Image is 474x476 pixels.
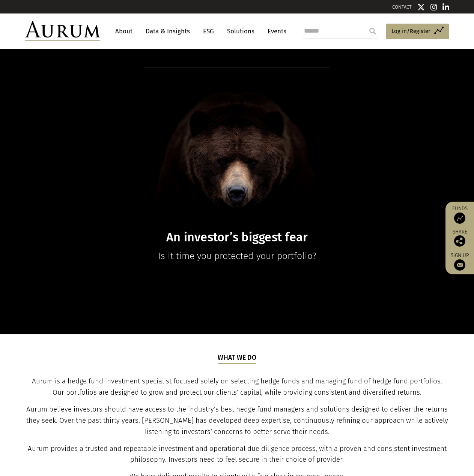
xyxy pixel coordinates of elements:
a: Solutions [223,24,258,38]
img: Linkedin icon [442,3,449,11]
div: Share [449,229,470,247]
img: Access Funds [454,213,465,224]
img: Aurum [25,21,100,41]
a: Sign up [449,252,470,271]
span: Aurum believe investors should have access to the industry’s best hedge fund managers and solutio... [26,405,448,436]
p: Is it time you protected your portfolio? [92,248,382,263]
a: Log in/Register [386,24,449,39]
input: Submit [365,24,380,39]
a: Data & Insights [142,24,194,38]
h1: An investor’s biggest fear [92,230,382,245]
a: Funds [449,205,470,224]
a: ESG [199,24,218,38]
img: Instagram icon [430,3,437,11]
h5: What we do [218,353,256,364]
img: Sign up to our newsletter [454,259,465,271]
img: Twitter icon [417,3,425,11]
a: About [111,24,136,38]
span: Aurum is a hedge fund investment specialist focused solely on selecting hedge funds and managing ... [32,377,442,397]
a: Events [264,24,286,38]
span: Aurum provides a trusted and repeatable investment and operational due diligence process, with a ... [28,445,447,464]
span: Log in/Register [391,27,430,36]
img: Share this post [454,235,465,247]
a: CONTACT [392,4,412,10]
